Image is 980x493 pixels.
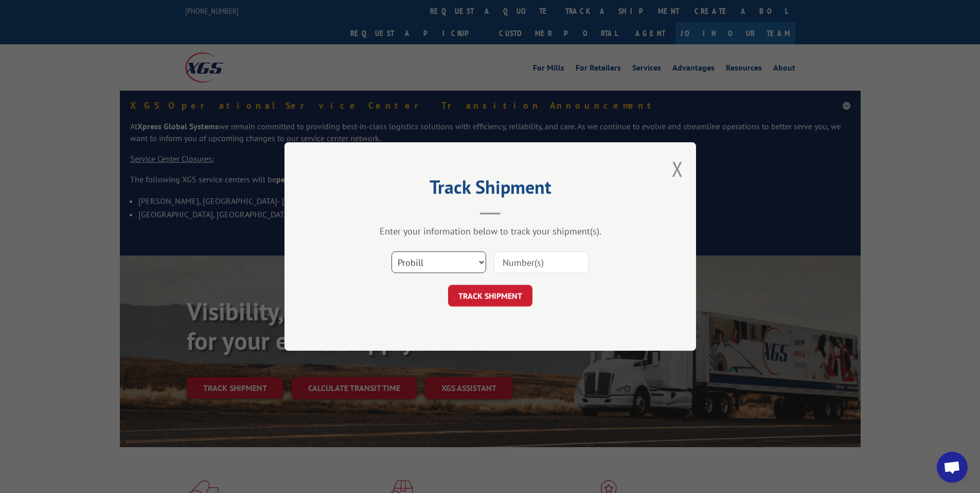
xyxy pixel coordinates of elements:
h2: Track Shipment [336,180,645,199]
div: Enter your information below to track your shipment(s). [336,225,645,237]
button: TRACK SHIPMENT [448,285,532,307]
button: Close modal [672,155,683,182]
a: Open chat [937,452,968,483]
input: Number(s) [494,251,589,273]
